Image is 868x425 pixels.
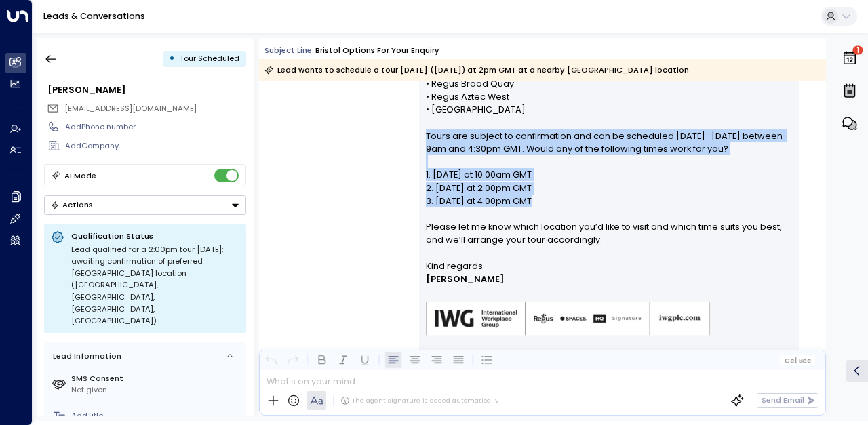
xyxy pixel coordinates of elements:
[64,103,197,115] span: aallcc@hotmail.co.uk
[64,169,96,182] div: AI Mode
[264,63,689,77] div: Lead wants to schedule a tour [DATE] ([DATE]) at 2pm GMT at a nearby [GEOGRAPHIC_DATA] location
[71,230,239,241] p: Qualification Status
[44,195,246,215] div: Button group with a nested menu
[263,352,279,368] button: Undo
[47,83,245,96] div: [PERSON_NAME]
[340,396,498,405] div: The agent signature is added automatically
[426,302,711,336] img: AIorK4zU2Kz5WUNqa9ifSKC9jFH1hjwenjvh85X70KBOPduETvkeZu4OqG8oPuqbwvp3xfXcMQJCRtwYb-SG
[65,121,245,133] div: AddPhone number
[795,357,797,364] span: |
[264,45,314,56] span: Subject Line:
[50,200,93,209] div: Actions
[43,10,145,22] a: Leads & Conversations
[180,53,239,64] span: Tour Scheduled
[44,195,246,215] button: Actions
[853,46,863,55] span: 1
[426,260,793,352] div: Signature
[785,357,811,364] span: Cc Bcc
[71,410,241,422] div: AddTitle
[426,272,505,285] span: [PERSON_NAME]
[64,103,197,114] span: [EMAIL_ADDRESS][DOMAIN_NAME]
[169,49,175,68] div: •
[71,384,241,396] div: Not given
[49,350,121,362] div: Lead Information
[71,244,239,327] div: Lead qualified for a 2:00pm tour [DATE]; awaiting confirmation of preferred [GEOGRAPHIC_DATA] loc...
[65,140,245,152] div: AddCompany
[285,352,301,368] button: Redo
[71,373,241,384] label: SMS Consent
[315,45,439,56] div: Bristol options for your enquiry
[780,355,815,365] button: Cc|Bcc
[838,43,861,73] button: 1
[426,260,483,272] span: Kind regards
